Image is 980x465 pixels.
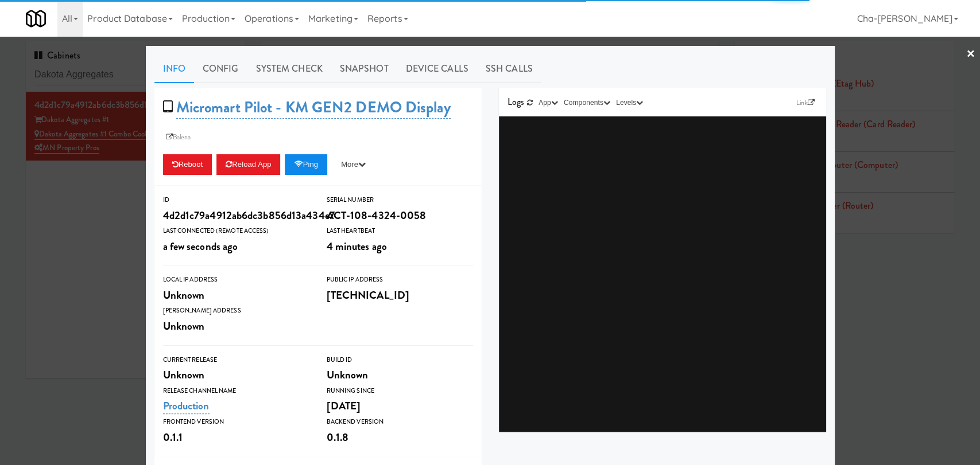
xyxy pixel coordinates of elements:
[163,154,212,175] button: Reboot
[163,398,210,414] a: Production
[397,54,477,83] a: Device Calls
[176,96,451,119] a: Micromart Pilot - KM GEN2 DEMO Display
[327,428,473,447] div: 0.1.8
[966,37,975,72] a: ×
[327,398,361,413] span: [DATE]
[163,274,309,286] div: Local IP Address
[508,95,524,108] span: Logs
[793,97,818,108] a: Link
[327,194,473,206] div: Serial Number
[154,54,194,83] a: Info
[247,54,331,83] a: System Check
[163,239,238,254] span: a few seconds ago
[327,239,387,254] span: 4 minutes ago
[332,154,375,175] button: More
[163,305,309,316] div: [PERSON_NAME] Address
[613,97,646,108] button: Levels
[327,354,473,366] div: Build Id
[163,385,309,397] div: Release Channel Name
[26,9,46,29] img: Micromart
[327,225,473,237] div: Last Heartbeat
[163,225,309,237] div: Last Connected (Remote Access)
[327,206,473,225] div: ACT-108-4324-0058
[327,286,473,305] div: [TECHNICAL_ID]
[327,274,473,286] div: Public IP Address
[163,428,309,447] div: 0.1.1
[163,316,309,336] div: Unknown
[327,385,473,397] div: Running Since
[327,416,473,428] div: Backend Version
[163,194,309,206] div: ID
[163,206,309,225] div: 4d2d1c79a4912ab6dc3b856d13a434e7
[163,354,309,366] div: Current Release
[331,54,397,83] a: Snapshot
[163,286,309,305] div: Unknown
[327,365,473,385] div: Unknown
[216,154,280,175] button: Reload App
[477,54,541,83] a: SSH Calls
[536,97,561,108] button: App
[285,154,327,175] button: Ping
[561,97,613,108] button: Components
[163,365,309,385] div: Unknown
[163,131,194,143] a: Balena
[163,416,309,428] div: Frontend Version
[194,54,247,83] a: Config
